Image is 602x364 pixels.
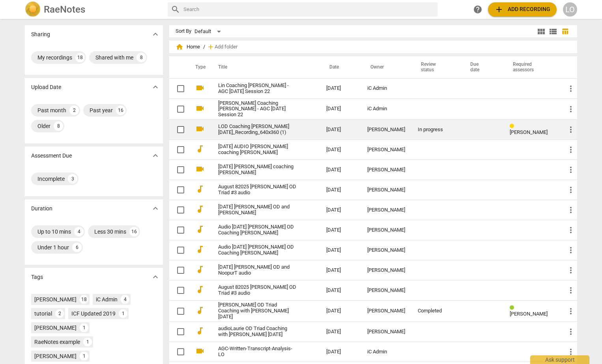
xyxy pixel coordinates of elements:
div: [PERSON_NAME] [34,295,77,303]
a: [DATE] [PERSON_NAME] OD and NoopurT audio [218,264,298,276]
div: 4 [121,295,129,304]
a: Audio [DATE] [PERSON_NAME] OD Coaching [PERSON_NAME] [218,224,298,236]
div: [PERSON_NAME] [367,207,405,213]
div: My recordings [37,54,72,61]
span: more_vert [566,165,576,175]
td: [DATE] [320,322,361,342]
button: List view [547,26,559,37]
span: more_vert [566,225,576,235]
input: Search [183,3,434,16]
td: [DATE] [320,160,361,180]
h2: RaeNotes [44,4,85,15]
div: 6 [72,243,82,252]
th: Review status [411,56,461,78]
div: [PERSON_NAME] [367,167,405,173]
p: Sharing [31,30,50,39]
div: [PERSON_NAME] [34,324,77,332]
span: view_module [537,27,546,36]
div: Under 1 hour [37,243,69,251]
span: expand_more [151,204,160,213]
span: add [494,5,504,14]
span: more_vert [566,306,576,316]
a: Lin Coaching [PERSON_NAME] - AGC [DATE] Session 22 [218,83,298,95]
button: Show more [150,202,161,214]
th: Title [209,56,320,78]
span: audiotrack [195,204,205,214]
div: [PERSON_NAME] [367,308,405,314]
span: videocam [195,124,205,134]
span: videocam [195,104,205,113]
div: 2 [55,309,64,318]
td: [DATE] [320,180,361,200]
div: Ask support [530,355,589,364]
span: more_vert [566,266,576,275]
span: audiotrack [195,245,205,254]
div: 18 [80,295,88,304]
span: Add recording [494,5,550,14]
span: audiotrack [195,306,205,315]
td: [DATE] [320,98,361,120]
div: Past year [90,106,113,114]
div: RaeNotes example [34,338,80,346]
a: [DATE] [PERSON_NAME] OD and [PERSON_NAME] [218,204,298,216]
p: Tags [31,273,43,281]
span: more_vert [566,104,576,114]
td: [DATE] [320,200,361,220]
div: ICF Updated 2019 [71,310,116,318]
span: expand_more [151,30,160,39]
button: Upload [488,2,557,17]
span: table_chart [561,28,569,35]
span: view_list [548,27,558,36]
div: Default [194,25,224,38]
div: 18 [75,53,85,62]
div: iC Admin [367,106,405,112]
span: audiotrack [195,225,205,234]
div: iC Admin [367,349,405,355]
div: 4 [74,227,84,236]
div: Past month [37,106,66,114]
td: [DATE] [320,78,361,98]
div: [PERSON_NAME] [367,267,405,273]
th: Required assessors [503,56,560,78]
span: [PERSON_NAME] [510,129,548,135]
span: home [176,43,183,51]
button: Show more [150,150,161,162]
div: In progress [418,127,454,133]
a: [DATE] [PERSON_NAME] coaching [PERSON_NAME] [218,164,298,176]
span: audiotrack [195,144,205,154]
span: expand_more [151,151,160,160]
td: [DATE] [320,280,361,301]
span: search [171,5,180,14]
div: [PERSON_NAME] [367,329,405,335]
span: Review status: in progress [510,123,517,129]
div: Up to 10 mins [37,228,71,236]
div: tutorial [34,310,52,318]
span: [PERSON_NAME] [510,311,548,317]
img: Logo [25,2,41,17]
span: expand_more [151,272,160,282]
a: Audio [DATE] [PERSON_NAME] OD Coaching [PERSON_NAME] [218,244,298,256]
button: Show more [150,81,161,93]
span: add [207,43,215,51]
a: [DATE] AUDIO [PERSON_NAME] coaching [PERSON_NAME] [218,144,298,156]
button: Tile view [535,26,547,37]
span: more_vert [566,286,576,295]
div: [PERSON_NAME] [34,352,77,360]
span: / [203,44,205,50]
a: [PERSON_NAME] Coaching [PERSON_NAME] - AGC [DATE] Session 22 [218,100,298,118]
div: [PERSON_NAME] [367,288,405,293]
div: Less 30 mins [94,228,126,236]
div: 1 [119,309,127,318]
button: Show more [150,271,161,283]
button: LO [563,2,577,17]
a: LOD Coaching [PERSON_NAME] [DATE]_Recording_640x360 (1) [218,124,298,136]
div: Older [37,122,50,130]
a: AGC-Written-Transcript-Analysis-LO [218,346,298,358]
span: Home [176,43,200,51]
span: expand_more [151,82,160,92]
th: Due date [461,56,503,78]
span: more_vert [566,327,576,336]
div: Completed [418,308,454,314]
span: videocam [195,346,205,356]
